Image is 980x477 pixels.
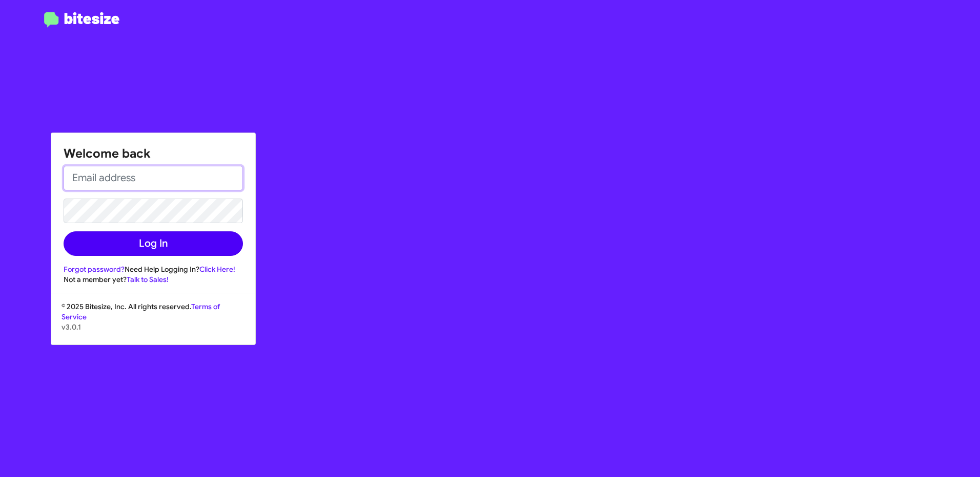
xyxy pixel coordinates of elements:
[62,322,245,332] p: v3.0.1
[64,145,243,162] h1: Welcome back
[64,265,125,274] a: Forgot password?
[64,274,243,285] div: Not a member yet?
[127,275,169,284] a: Talk to Sales!
[62,302,220,321] a: Terms of Service
[199,265,235,274] a: Click Here!
[64,264,243,274] div: Need Help Logging In?
[64,231,243,256] button: Log In
[51,301,255,344] div: © 2025 Bitesize, Inc. All rights reserved.
[64,166,243,190] input: Email address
